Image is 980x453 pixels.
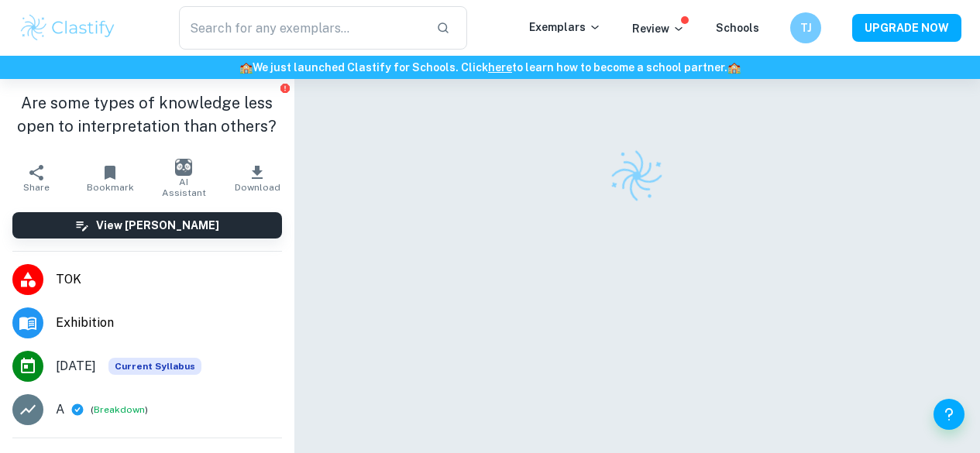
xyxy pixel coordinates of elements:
[96,217,219,234] h6: View [PERSON_NAME]
[239,61,253,74] span: 🏫
[91,403,148,417] span: ( )
[156,177,211,198] span: AI Assistant
[147,156,221,200] button: AI Assistant
[74,156,147,200] button: Bookmark
[94,403,145,417] button: Breakdown
[87,182,134,193] span: Bookmark
[221,156,294,200] button: Download
[716,22,759,34] a: Schools
[235,182,280,193] span: Download
[3,59,977,76] h6: We just launched Clastify for Schools. Click to learn how to become a school partner.
[603,142,670,209] img: Clastify logo
[23,182,50,193] span: Share
[56,357,96,376] span: [DATE]
[488,61,512,74] a: here
[179,6,424,50] input: Search for any exemplars...
[12,91,282,138] h1: Are some types of knowledge less open to interpretation than others?
[632,20,685,37] p: Review
[108,358,201,375] span: Current Syllabus
[56,400,64,419] p: A
[56,270,282,289] span: TOK
[934,399,965,430] button: Help and Feedback
[175,159,192,176] img: AI Assistant
[108,358,201,375] div: This exemplar is based on the current syllabus. Feel free to refer to it for inspiration/ideas wh...
[529,19,601,36] p: Exemplars
[280,82,291,94] button: Report issue
[56,314,282,332] span: Exhibition
[12,212,282,239] button: View [PERSON_NAME]
[790,12,821,43] button: TJ
[797,19,815,36] h6: TJ
[727,61,741,74] span: 🏫
[852,14,961,42] button: UPGRADE NOW
[19,12,117,43] img: Clastify logo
